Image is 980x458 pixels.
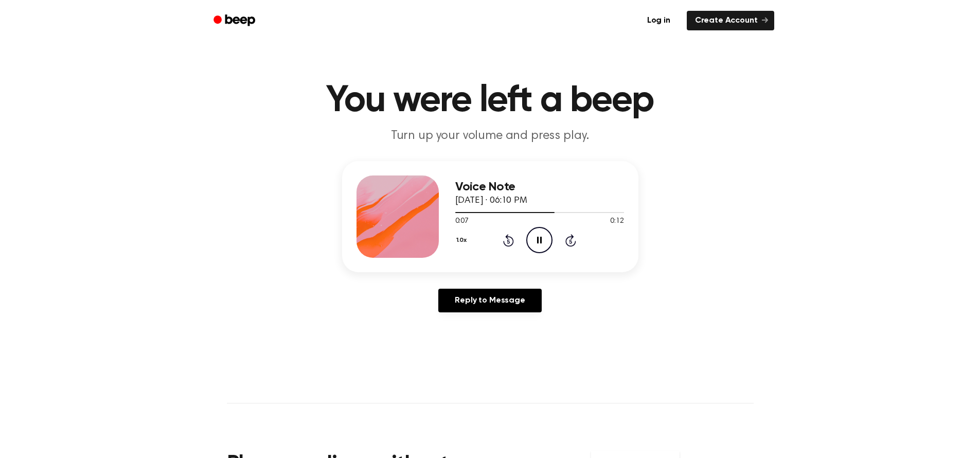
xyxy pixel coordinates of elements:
a: Beep [206,11,264,31]
a: Log in [637,9,681,32]
span: 0:12 [610,216,623,227]
a: Create Account [687,11,774,30]
h3: Voice Note [455,180,624,194]
a: Reply to Message [438,289,541,312]
p: Turn up your volume and press play. [293,128,688,145]
h1: You were left a beep [227,82,754,119]
span: 0:07 [455,216,469,227]
button: 1.0x [455,232,471,249]
span: [DATE] · 06:10 PM [455,196,527,205]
